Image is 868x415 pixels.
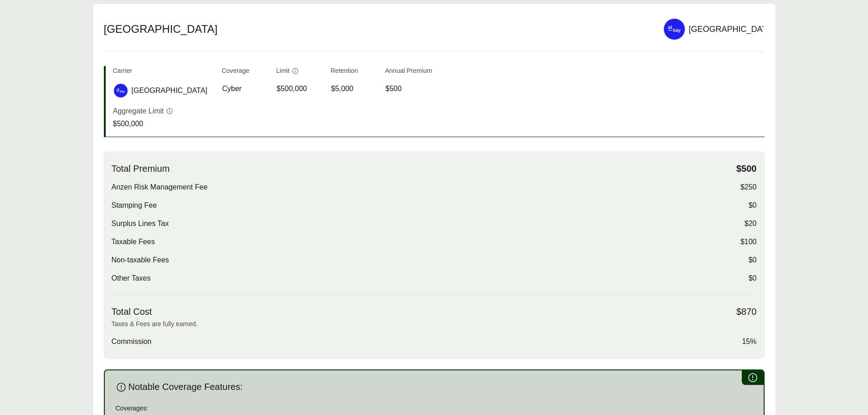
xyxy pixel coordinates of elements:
[112,336,152,347] span: Commission
[277,83,307,94] span: $500,000
[742,336,756,347] span: 15%
[114,84,128,97] img: At-Bay logo
[385,66,432,79] th: Annual Premium
[112,200,157,211] span: Stamping Fee
[276,66,324,79] th: Limit
[749,200,757,211] span: $0
[104,22,652,36] h2: [GEOGRAPHIC_DATA]
[112,306,152,318] span: Total Cost
[112,163,170,174] span: Total Premium
[385,83,402,94] span: $500
[128,381,243,393] span: Notable Coverage Features:
[112,273,151,284] span: Other Taxes
[749,273,757,284] span: $0
[222,66,269,79] th: Coverage
[749,255,757,266] span: $0
[736,163,757,174] span: $500
[113,106,164,117] p: Aggregate Limit
[112,255,169,266] span: Non-taxable Fees
[331,83,354,94] span: $5,000
[112,218,169,229] span: Surplus Lines Tax
[745,218,757,229] span: $20
[112,319,757,329] p: Taxes & Fees are fully earned.
[222,83,242,94] span: Cyber
[689,23,774,36] div: [GEOGRAPHIC_DATA]
[740,236,757,247] span: $100
[331,66,378,79] th: Retention
[664,19,685,40] img: At-Bay logo
[740,182,757,193] span: $250
[132,85,208,96] span: [GEOGRAPHIC_DATA]
[112,236,155,247] span: Taxable Fees
[112,182,208,193] span: Anzen Risk Management Fee
[116,404,753,413] p: Coverages:
[113,66,215,79] th: Carrier
[113,118,173,129] p: $500,000
[736,306,757,318] span: $870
